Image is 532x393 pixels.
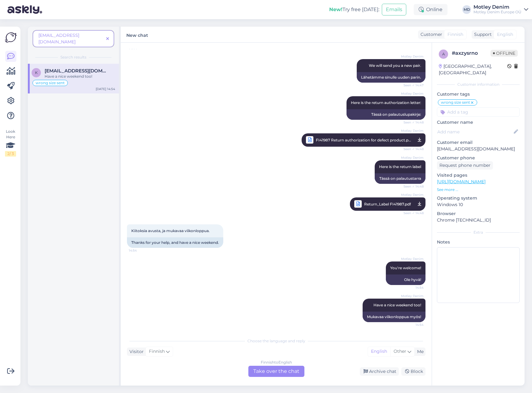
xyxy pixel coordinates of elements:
[400,145,424,153] span: Seen ✓ 14:48
[35,70,38,75] span: k
[96,87,115,91] div: [DATE] 14:54
[329,6,342,12] b: New!
[5,129,16,157] div: Look Here
[400,322,424,327] span: 14:54
[364,200,411,208] span: Return_Label FI41987.pdf
[5,151,16,157] div: 2 / 3
[437,187,520,192] p: See more ...
[400,120,424,125] span: Seen ✓ 14:48
[302,133,425,147] a: Motley DenimFI41987 Return authorization for defect product.pdfSeen ✓ 14:48
[473,5,521,10] div: Motley Denim
[442,52,445,56] span: a
[368,347,390,356] div: English
[127,348,144,355] div: Visitor
[351,100,421,105] span: Here is the return authorization letter:
[473,5,528,15] a: Motley DenimMotley Denim Europe OÜ
[400,209,424,217] span: Seen ✓ 14:48
[400,294,424,298] span: Motley Denim
[363,312,425,322] div: Mukavaa viikonloppua myös!
[437,146,520,152] p: [EMAIL_ADDRESS][DOMAIN_NAME]
[473,10,521,15] div: Motley Denim Europe OÜ
[437,119,520,126] p: Customer name
[437,179,486,184] a: [URL][DOMAIN_NAME]
[360,367,399,376] div: Archive chat
[437,239,520,245] p: Notes
[441,101,470,104] span: wrong size sent
[437,107,520,117] input: Add a tag
[418,31,442,38] div: Customer
[400,91,424,96] span: Motley Denim
[400,83,424,88] span: Seen ✓ 14:47
[379,164,421,169] span: Here is the return label
[131,228,210,233] span: Kiitoksia avusta, ja mukavaa viikonloppua.
[437,128,512,135] input: Add name
[60,54,86,60] span: Search results
[149,348,165,355] span: Finnish
[261,360,292,365] div: Finnish to English
[437,201,520,208] p: Windows 10
[437,172,520,179] p: Visited pages
[437,195,520,201] p: Operating system
[400,54,424,59] span: Motley Denim
[126,30,148,39] label: New chat
[375,173,425,184] div: Tässä on palautustarra
[127,338,425,344] div: Choose the language and reply
[437,210,520,217] p: Browser
[129,248,152,253] span: 14:54
[437,155,520,161] p: Customer phone
[491,50,518,57] span: Offline
[437,91,520,97] p: Customer tags
[497,31,513,38] span: English
[127,237,223,248] div: Thanks for your help, and have a nice weekend.
[400,155,424,160] span: Motley Denim
[45,68,109,74] span: karokreander@hotmail.com
[357,72,425,83] div: Lähetämme sinulle uuden parin.
[316,136,411,144] span: FI41987 Return authorization for defect product.pdf
[414,4,447,15] div: Online
[437,139,520,146] p: Customer email
[400,128,424,133] span: Motley Denim
[447,31,463,38] span: Finnish
[5,32,17,43] img: Askly Logo
[36,81,65,85] span: wrong size sent
[350,197,425,211] a: Motley DenimReturn_Label FI41987.pdfSeen ✓ 14:48
[415,348,424,355] div: Me
[382,4,406,15] button: Emails
[248,366,304,377] div: Take over the chat
[45,74,115,79] div: Have a nice weekend too!
[472,31,492,38] div: Support
[400,184,424,189] span: Seen ✓ 14:48
[439,63,507,76] div: [GEOGRAPHIC_DATA], [GEOGRAPHIC_DATA]
[437,82,520,87] div: Customer information
[390,266,421,270] span: You're welcome!
[437,161,493,170] div: Request phone number
[452,50,491,57] div: # axzysrno
[394,348,406,354] span: Other
[369,63,421,68] span: We will send you a new pair.
[462,5,471,14] div: MD
[437,217,520,223] p: Chrome [TECHNICAL_ID]
[400,285,424,290] span: 14:54
[38,32,79,45] span: [EMAIL_ADDRESS][DOMAIN_NAME]
[386,274,425,285] div: Ole hyvä!
[401,367,425,376] div: Block
[400,192,424,197] span: Motley Denim
[400,257,424,261] span: Motley Denim
[347,109,425,120] div: Tässä on palautuslupakirje:
[373,303,421,307] span: Have a nice weekend too!
[437,230,520,235] div: Extra
[329,6,379,13] div: Try free [DATE]:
